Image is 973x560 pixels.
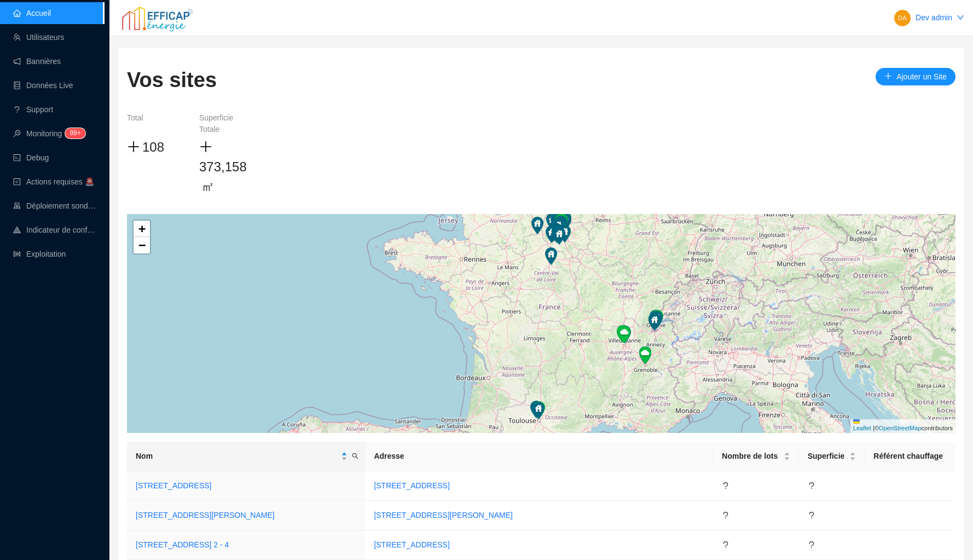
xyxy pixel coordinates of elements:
[13,81,73,90] a: databaseDonnées Live
[550,223,562,240] img: Marker
[13,9,51,18] a: homeAccueil
[618,326,630,343] img: Marker
[374,511,513,519] a: [STREET_ADDRESS][PERSON_NAME]
[127,442,365,471] th: Nom
[884,72,892,80] span: plus
[13,57,61,66] a: notificationBannières
[808,451,848,462] span: Superficie
[957,14,964,21] span: down
[533,401,545,419] img: Marker
[853,419,953,431] a: Leaflet
[651,310,663,327] img: Marker
[648,313,661,331] img: Marker
[552,226,564,243] img: Marker
[127,140,140,153] span: plus
[134,237,150,253] a: Zoom out
[199,112,254,135] div: Superficie Totale
[199,159,247,174] span: 373,158
[136,451,339,462] span: Nom
[548,224,560,241] img: Marker
[559,225,571,243] img: Marker
[532,402,545,419] img: Marker
[546,226,558,243] img: Marker
[722,541,729,549] span: question
[873,425,874,431] span: |
[13,226,96,234] a: heat-mapIndicateur de confort
[808,482,815,489] span: question
[26,177,94,186] span: Actions requises 🚨
[13,129,82,138] a: monitorMonitoring99+
[13,250,66,258] a: slidersExploitation
[545,247,557,265] img: Marker
[713,442,798,471] th: Nombre de lots
[722,451,781,462] span: Nombre de lots
[552,224,564,242] img: Marker
[722,511,729,519] span: question
[552,218,564,236] img: Marker
[546,213,558,230] img: Marker
[552,226,564,244] img: Marker
[617,325,629,343] img: Marker
[136,511,275,519] a: [STREET_ADDRESS][PERSON_NAME]
[722,482,729,489] span: question
[876,68,955,85] button: Ajouter un Site
[136,540,229,549] a: [STREET_ADDRESS] 2 - 4
[885,9,973,26] button: Dev admin
[651,311,663,328] img: Marker
[808,511,815,519] span: question
[551,224,563,242] img: Marker
[865,442,955,471] th: Référent chauffage
[13,33,64,42] a: teamUtilisateurs
[554,215,566,233] img: Marker
[808,541,815,549] span: question
[374,540,449,549] a: [STREET_ADDRESS]
[551,213,563,231] img: Marker
[13,105,53,114] a: questionSupport
[555,216,567,233] img: Marker
[365,442,713,471] th: Adresse
[352,453,358,459] span: search
[552,225,564,243] img: Marker
[894,10,911,26] img: 21a1b9dc26c3388413a7383f0df45f3c
[13,178,21,186] span: check-square
[136,481,211,490] a: [STREET_ADDRESS]
[374,481,449,490] a: [STREET_ADDRESS]
[350,448,361,464] span: search
[127,112,182,135] div: Total
[201,177,215,197] span: ㎡
[916,13,952,22] a: Dev admin
[199,140,212,153] span: plus
[138,238,146,252] span: −
[850,419,955,433] div: © contributors
[530,401,542,418] img: Marker
[554,217,566,234] img: Marker
[896,71,947,83] span: Ajouter un Site
[13,153,49,162] a: codeDebug
[13,201,96,210] a: clusterDéploiement sondes
[552,226,564,243] img: Marker
[879,425,922,431] a: OpenStreetMap
[639,347,651,364] img: Marker
[551,224,563,242] img: Marker
[127,68,217,93] h1: Vos sites
[650,310,662,327] img: Marker
[551,225,563,243] img: Marker
[134,221,150,237] a: Zoom in
[799,442,865,471] th: Superficie
[650,310,662,327] img: Marker
[553,227,565,245] img: Marker
[65,128,85,138] sup: 179
[138,222,146,235] span: +
[142,140,164,154] span: 108
[651,310,663,327] img: Marker
[531,217,543,234] img: Marker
